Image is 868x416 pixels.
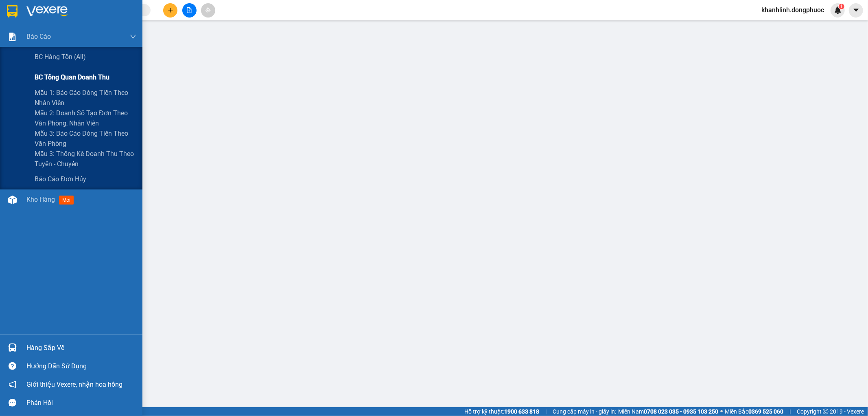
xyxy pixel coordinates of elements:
span: down [130,33,136,40]
span: 1 [840,4,843,9]
span: Miền Bắc [725,407,783,416]
div: Phản hồi [26,397,136,409]
span: | [545,407,547,416]
img: warehouse-icon [8,196,17,204]
span: notification [9,381,16,388]
span: copyright [823,409,829,414]
span: báo cáo đơn hủy [35,174,86,184]
img: warehouse-icon [8,343,17,352]
div: Hướng dẫn sử dụng [26,360,136,372]
span: plus [168,7,173,13]
button: caret-down [849,3,863,18]
button: file-add [182,3,197,18]
span: Cung cấp máy in - giấy in: [553,407,616,416]
div: Hàng sắp về [26,342,136,354]
span: Báo cáo [26,31,51,42]
span: mới [59,196,74,205]
span: aim [205,7,211,13]
span: Miền Nam [618,407,718,416]
span: khanhlinh.dongphuoc [755,5,831,15]
span: Mẫu 3: Thống kê doanh thu theo tuyến - chuyến [35,149,136,169]
button: plus [163,3,177,18]
span: question-circle [9,362,16,370]
span: message [9,399,16,407]
strong: 0369 525 060 [748,408,783,415]
span: Mẫu 2: Doanh số tạo đơn theo Văn phòng, nhân viên [35,108,136,128]
span: Kho hàng [26,196,55,203]
sup: 1 [839,4,844,9]
span: BC hàng tồn (all) [35,52,86,62]
span: caret-down [853,7,860,14]
img: logo-vxr [7,5,17,18]
button: aim [201,3,215,18]
img: icon-new-feature [834,7,842,14]
span: Mẫu 1: Báo cáo dòng tiền theo nhân viên [35,88,136,108]
span: Mẫu 3: Báo cáo dòng tiền theo văn phòng [35,128,136,149]
span: Hỗ trợ kỹ thuật: [464,407,539,416]
strong: 0708 023 035 - 0935 103 250 [644,408,718,415]
span: | [789,407,791,416]
span: BC tổng quan doanh thu [35,72,109,82]
strong: 1900 633 818 [504,408,539,415]
span: Giới thiệu Vexere, nhận hoa hồng [26,379,122,390]
span: ⚪️ [720,410,723,413]
img: solution-icon [8,33,17,41]
span: file-add [186,7,192,13]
